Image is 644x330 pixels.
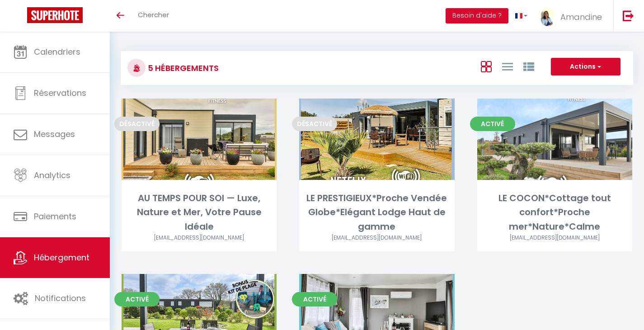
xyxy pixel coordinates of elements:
[477,234,632,242] div: Airbnb
[34,87,86,99] span: Réservations
[292,117,337,131] span: Désactivé
[299,234,454,242] div: Airbnb
[470,117,515,131] span: Activé
[292,292,337,306] span: Activé
[299,191,454,234] div: LE PRESTIGIEUX*Proche Vendée Globe*Elégant Lodge Haut de gamme
[34,252,89,263] span: Hébergement
[114,117,160,131] span: Désactivé
[34,128,75,140] span: Messages
[502,59,513,74] a: Vue en Liste
[481,59,492,74] a: Vue en Box
[541,8,555,26] img: ...
[446,8,508,24] button: Besoin d'aide ?
[27,7,83,23] img: Super Booking
[122,234,277,242] div: Airbnb
[477,191,632,234] div: LE COCON*Cottage tout confort*Proche mer*Nature*Calme
[138,10,169,19] span: Chercher
[35,292,86,304] span: Notifications
[146,58,219,78] h3: 5 Hébergements
[34,46,80,57] span: Calendriers
[523,59,534,74] a: Vue par Groupe
[551,58,620,76] button: Actions
[34,211,76,222] span: Paiements
[623,10,634,21] img: logout
[114,292,160,306] span: Activé
[560,11,602,23] span: Amandine
[122,191,277,234] div: AU TEMPS POUR SOI — Luxe, Nature et Mer, Votre Pause Idéale
[34,170,71,181] span: Analytics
